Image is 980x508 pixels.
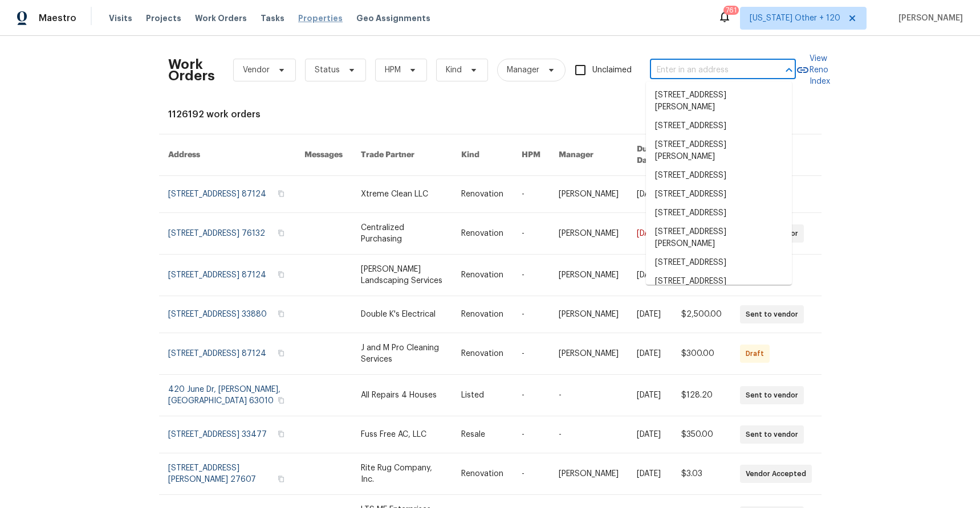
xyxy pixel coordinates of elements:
[507,64,539,76] span: Manager
[646,166,792,185] li: [STREET_ADDRESS]
[628,134,673,176] th: Due Date
[352,416,452,453] td: Fuss Free AC, LLC
[646,185,792,204] li: [STREET_ADDRESS]
[781,62,797,78] button: Close
[109,13,132,24] span: Visits
[750,13,840,24] span: [US_STATE] Other + 120
[550,213,628,255] td: [PERSON_NAME]
[352,176,452,213] td: Xtreme Clean LLC
[513,375,550,416] td: -
[276,228,286,238] button: Copy Address
[646,204,792,223] li: [STREET_ADDRESS]
[452,296,513,333] td: Renovation
[295,134,352,176] th: Messages
[352,375,452,416] td: All Repairs 4 Houses
[159,134,296,176] th: Address
[646,253,792,272] li: [STREET_ADDRESS]
[796,53,830,87] a: View Reno Index
[550,416,628,453] td: -
[513,213,550,255] td: -
[352,134,452,176] th: Trade Partner
[452,333,513,375] td: Renovation
[352,296,452,333] td: Double K's Electrical
[352,453,452,495] td: Rite Rug Company, Inc.
[276,429,286,439] button: Copy Address
[452,255,513,296] td: Renovation
[168,59,215,81] h2: Work Orders
[276,395,286,405] button: Copy Address
[276,474,286,484] button: Copy Address
[646,117,792,136] li: [STREET_ADDRESS]
[385,64,401,76] span: HPM
[592,64,632,76] span: Unclaimed
[513,255,550,296] td: -
[352,255,452,296] td: [PERSON_NAME] Landscaping Services
[276,309,286,319] button: Copy Address
[356,13,430,24] span: Geo Assignments
[646,272,792,303] li: [STREET_ADDRESS][PERSON_NAME]
[726,5,737,16] div: 761
[452,375,513,416] td: Listed
[550,296,628,333] td: [PERSON_NAME]
[168,109,812,120] div: 1126192 work orders
[550,333,628,375] td: [PERSON_NAME]
[195,13,247,24] span: Work Orders
[446,64,462,76] span: Kind
[452,176,513,213] td: Renovation
[646,223,792,253] li: [STREET_ADDRESS][PERSON_NAME]
[646,86,792,117] li: [STREET_ADDRESS][PERSON_NAME]
[452,416,513,453] td: Resale
[452,453,513,495] td: Renovation
[550,453,628,495] td: [PERSON_NAME]
[513,176,550,213] td: -
[646,136,792,166] li: [STREET_ADDRESS][PERSON_NAME]
[550,134,628,176] th: Manager
[352,333,452,375] td: J and M Pro Cleaning Services
[352,213,452,255] td: Centralized Purchasing
[452,213,513,255] td: Renovation
[276,348,286,358] button: Copy Address
[650,62,764,79] input: Enter in an address
[513,296,550,333] td: -
[298,13,343,24] span: Properties
[452,134,513,176] th: Kind
[550,255,628,296] td: [PERSON_NAME]
[513,333,550,375] td: -
[513,453,550,495] td: -
[894,13,963,24] span: [PERSON_NAME]
[550,375,628,416] td: -
[243,64,270,76] span: Vendor
[276,269,286,280] button: Copy Address
[276,189,286,199] button: Copy Address
[513,416,550,453] td: -
[261,14,284,22] span: Tasks
[146,13,181,24] span: Projects
[550,176,628,213] td: [PERSON_NAME]
[513,134,550,176] th: HPM
[39,13,76,24] span: Maestro
[315,64,340,76] span: Status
